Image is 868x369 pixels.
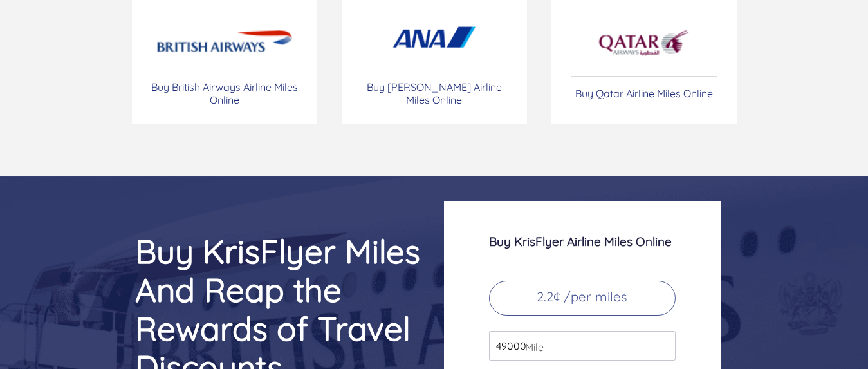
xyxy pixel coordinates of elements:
p: 2.2¢ /per miles [489,281,676,316]
h3: Buy KrisFlyer Airline Miles Online [489,233,676,250]
img: Buy ANA miles online [389,14,479,59]
img: Buy British Airways airline miles online [157,14,292,59]
p: Buy Qatar Airline Miles Online [575,87,713,100]
span: Mile [519,339,544,355]
img: Buy Qatr miles online [597,21,690,66]
p: Buy [PERSON_NAME] Airline Miles Online [361,80,508,106]
p: Buy British Airways Airline Miles Online [151,80,298,106]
